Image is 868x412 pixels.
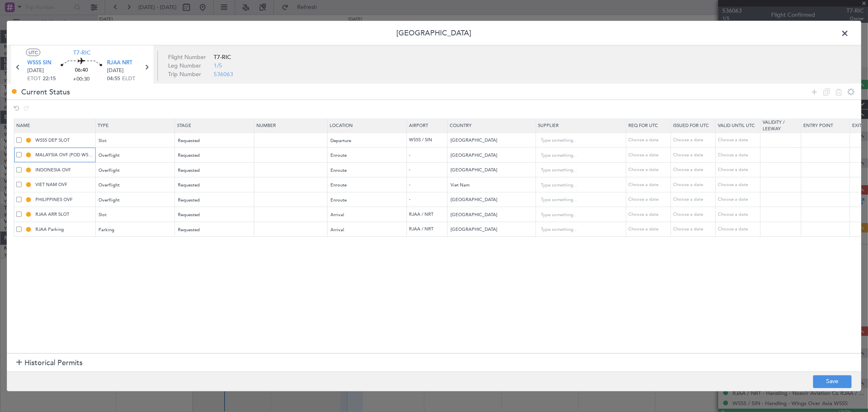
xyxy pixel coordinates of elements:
div: Choose a date [718,137,760,144]
div: Choose a date [718,226,760,233]
span: Valid Until Utc [718,123,755,129]
div: Choose a date [718,196,760,203]
header: [GEOGRAPHIC_DATA] [7,21,861,46]
button: Save [813,375,852,388]
span: Validity / Leeway [763,119,785,132]
div: Choose a date [718,151,760,158]
div: Choose a date [718,211,760,218]
div: Choose a date [718,167,760,173]
div: Choose a date [718,181,760,188]
span: Entry Point [803,123,833,129]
